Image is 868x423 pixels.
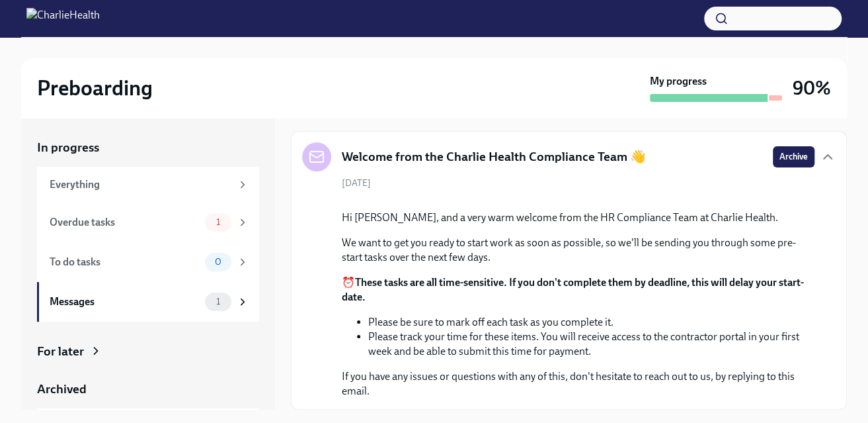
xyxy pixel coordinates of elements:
[793,76,831,100] h3: 90%
[342,275,814,305] p: ⏰
[208,297,228,306] span: 1
[650,74,707,89] strong: My progress
[342,148,646,165] h5: Welcome from the Charlie Health Compliance Team 👋
[37,381,259,398] a: Archived
[342,369,814,399] p: If you have any issues or questions with any of this, don't hesitate to reach out to us, by reply...
[37,242,259,282] a: To do tasks0
[50,295,200,309] div: Messages
[37,167,259,203] a: Everything
[368,315,814,330] li: Please be sure to mark off each task as you complete it.
[50,255,200,269] div: To do tasks
[26,8,100,29] img: CharlieHealth
[37,75,153,101] h2: Preboarding
[37,343,84,360] div: For later
[37,343,259,360] a: For later
[50,177,231,192] div: Everything
[207,257,229,267] span: 0
[342,276,804,303] strong: These tasks are all time-sensitive. If you don't complete them by deadline, this will delay your ...
[50,215,200,230] div: Overdue tasks
[368,330,814,359] li: Please track your time for these items. You will receive access to the contractor portal in your ...
[773,146,814,167] button: Archive
[779,150,808,164] span: Archive
[342,177,371,189] span: [DATE]
[342,211,814,225] p: Hi [PERSON_NAME], and a very warm welcome from the HR Compliance Team at Charlie Health.
[37,139,259,156] a: In progress
[37,203,259,242] a: Overdue tasks1
[37,282,259,322] a: Messages1
[208,217,228,227] span: 1
[342,236,814,265] p: We want to get you ready to start work as soon as possible, so we'll be sending you through some ...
